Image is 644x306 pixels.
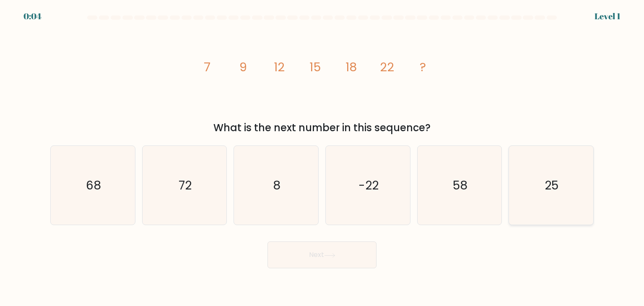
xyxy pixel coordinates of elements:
tspan: 22 [380,59,394,75]
tspan: 15 [309,59,321,75]
tspan: ? [420,59,426,75]
text: 8 [273,177,281,194]
text: 68 [86,177,101,194]
div: 0:04 [23,10,42,23]
div: What is the next number in this sequence? [55,120,589,135]
tspan: 12 [274,59,285,75]
tspan: 7 [204,59,210,75]
button: Next [267,241,377,268]
text: 25 [545,177,559,194]
tspan: 18 [345,59,357,75]
text: -22 [358,177,379,194]
text: 72 [179,177,192,194]
div: Level 1 [595,10,621,23]
text: 58 [453,177,467,194]
tspan: 9 [239,59,247,75]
